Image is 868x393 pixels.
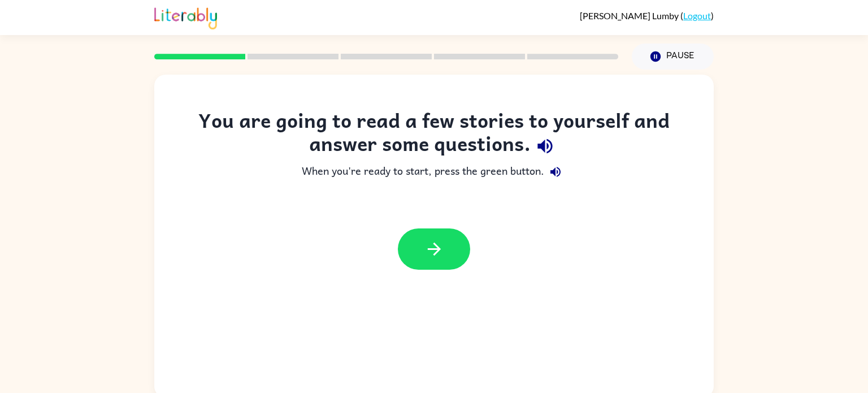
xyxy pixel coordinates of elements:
img: Literably [154,5,217,29]
div: When you're ready to start, press the green button. [177,161,691,183]
span: [PERSON_NAME] Lumby [580,10,680,21]
div: You are going to read a few stories to yourself and answer some questions. [177,109,691,161]
div: ( ) [580,10,714,21]
button: Pause [632,44,714,70]
a: Logout [683,10,711,21]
